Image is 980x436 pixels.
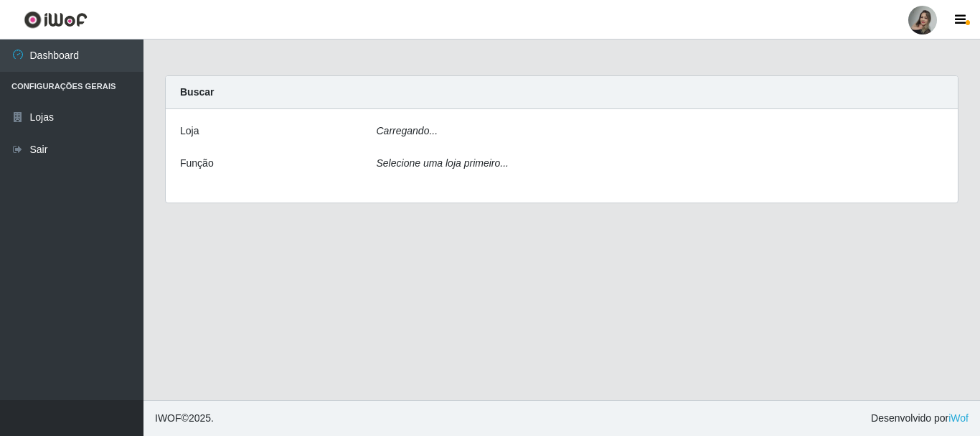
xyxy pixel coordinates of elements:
[180,156,214,171] label: Função
[180,86,214,98] strong: Buscar
[377,125,438,136] i: Carregando...
[948,412,969,424] a: iWof
[871,411,969,426] span: Desenvolvido por
[24,11,88,29] img: CoreUI Logo
[155,412,182,424] span: IWOF
[377,157,509,169] i: Selecione uma loja primeiro...
[180,124,199,139] label: Loja
[155,411,214,426] span: © 2025 .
